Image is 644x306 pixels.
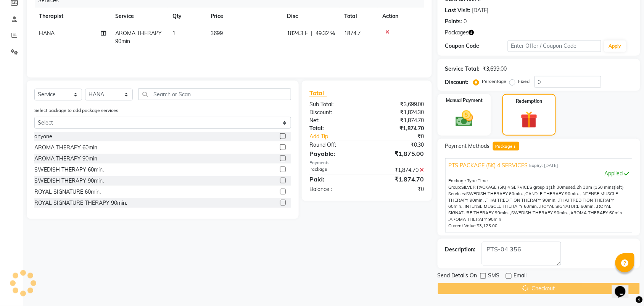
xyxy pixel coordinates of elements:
[446,97,483,104] label: Manual Payment
[309,89,327,97] span: Total
[304,166,367,174] div: Package
[472,6,489,15] div: [DATE]
[449,210,623,222] span: AROMA THERAPY 60min ,
[282,8,340,25] th: Disc
[138,88,291,100] input: Search or Scan
[467,191,526,196] span: SWEDISH THERAPY 60min. ,
[516,98,543,105] label: Redemption
[34,199,127,207] div: ROYAL SIGNATURE THERAPY 90min.
[445,18,462,26] div: Points:
[449,191,467,196] span: Services:
[483,65,507,73] div: ₹3,699.00
[211,30,223,37] span: 3699
[445,29,469,37] span: Packages
[172,30,175,37] span: 1
[304,175,367,184] div: Paid:
[465,204,541,209] span: INTENSE MUSCLE THERAPY 60min. ,
[450,108,479,129] img: _cash.svg
[514,272,527,281] span: Email
[445,65,480,73] div: Service Total:
[34,8,111,25] th: Therapist
[367,125,430,133] div: ₹1,874.70
[111,8,168,25] th: Service
[515,109,543,130] img: _gift.svg
[367,108,430,117] div: ₹1,824.30
[34,155,97,163] div: AROMA THERAPY 90min
[378,8,424,25] th: Action
[367,175,430,184] div: ₹1,874.70
[477,223,498,228] span: ₹3,125.00
[445,6,471,15] div: Last Visit:
[206,8,282,25] th: Price
[367,141,430,149] div: ₹0.30
[486,198,559,203] span: THAI TREDITION THERAPY 90min. ,
[449,191,618,203] span: INTENSE MUSCLE THERAPY 90min. ,
[367,185,430,193] div: ₹0
[493,142,519,151] span: Package
[377,133,430,141] div: ₹0
[309,160,424,166] div: Payments
[450,217,502,222] span: AROMA THERAPY 90min
[462,185,624,190] span: used, left)
[344,30,361,37] span: 1874.7
[438,272,477,281] span: Send Details On
[449,185,462,190] span: Group:
[304,133,377,141] a: Add Tip
[39,30,55,37] span: HANA
[304,185,367,193] div: Balance :
[367,100,430,108] div: ₹3,699.00
[449,162,528,170] span: PTS PACKAGE (5K) 4 SERVICES
[445,142,490,150] span: Payment Methods
[34,177,104,185] div: SWEDISH THERAPY 90min.
[526,191,582,196] span: CANDLE THERAPY 90min. ,
[449,178,478,183] span: Package Type:
[604,40,626,52] button: Apply
[34,107,118,114] label: Select package to add package services
[549,185,566,190] span: (1h 30m
[449,223,477,228] span: Current Value:
[445,246,476,254] div: Description:
[488,272,500,281] span: SMS
[304,108,367,117] div: Discount:
[316,29,335,37] span: 49.32 %
[449,170,629,178] div: Applied
[34,133,52,141] div: anyone
[530,162,559,169] span: Expiry: [DATE]
[482,78,507,85] label: Percentage
[508,40,601,52] input: Enter Offer / Coupon Code
[34,144,97,152] div: AROMA THERAPY 60min
[115,30,162,45] span: AROMA THERAPY 90min
[464,18,467,26] div: 0
[287,29,308,37] span: 1824.3 F
[168,8,206,25] th: Qty
[577,185,616,190] span: 2h 30m (150 mins)
[367,166,430,174] div: ₹1,874.70
[541,204,597,209] span: ROYAL SIGNATURE 60min. ,
[512,210,571,215] span: SWEDISH THERAPY 90min. ,
[340,8,378,25] th: Total
[304,117,367,125] div: Net:
[304,141,367,149] div: Round Off:
[367,117,430,125] div: ₹1,874.70
[311,29,312,37] span: |
[34,188,101,196] div: ROYAL SIGNATURE 60min.
[367,149,430,158] div: ₹1,875.00
[304,149,367,158] div: Payable:
[34,166,104,174] div: SWEDISH THERAPY 60min.
[445,78,469,86] div: Discount:
[445,42,508,50] div: Coupon Code
[512,145,517,149] span: 1
[478,178,488,183] span: Time
[304,125,367,133] div: Total:
[518,78,530,85] label: Fixed
[612,275,636,298] iframe: chat widget
[462,185,549,190] span: SILVER PACKAGE (5K) 4 SERVICES group 1
[304,100,367,108] div: Sub Total:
